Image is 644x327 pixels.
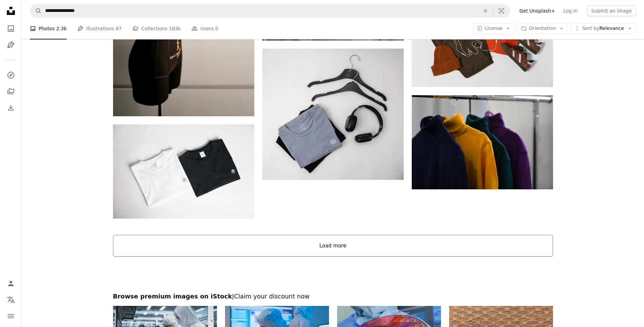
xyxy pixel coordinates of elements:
[215,25,218,32] span: 0
[412,37,553,43] a: Casual clothing, accessories, and a smartphone laid out.
[582,25,599,31] span: Sort by
[4,85,18,98] a: Collections
[582,25,624,32] span: Relevance
[412,95,553,189] img: blue and yellow long sleeve shirt
[30,4,42,17] button: Search Unsplash
[262,49,404,180] img: a pair of headphones, a t - shirt, and a pair of head
[493,4,510,17] button: Visual search
[232,293,310,300] span: | Claim your discount now
[473,23,515,34] button: License
[4,293,18,307] button: Language
[262,111,404,117] a: a pair of headphones, a t - shirt, and a pair of head
[517,23,568,34] button: Orientation
[191,18,218,39] a: Users 0
[485,25,503,31] span: License
[169,25,181,32] span: 183k
[570,23,636,34] button: Sort byRelevance
[4,101,18,115] a: Download History
[113,124,254,219] img: two black and white shirts sitting next to each other
[4,309,18,323] button: Menu
[4,68,18,82] a: Explore
[113,168,254,174] a: two black and white shirts sitting next to each other
[77,18,122,39] a: Illustrations 87
[4,4,18,19] a: Home — Unsplash
[4,22,18,35] a: Photos
[515,5,559,16] a: Get Unsplash+
[478,4,493,17] button: Clear
[529,25,556,31] span: Orientation
[4,38,18,52] a: Illustrations
[116,25,122,32] span: 87
[113,235,553,257] button: Load more
[559,5,582,16] a: Log in
[587,5,636,16] button: Submit an image
[113,292,553,300] h2: Browse premium images on iStock
[4,277,18,290] a: Log in / Sign up
[132,18,181,39] a: Collections 183k
[30,4,510,18] form: Find visuals sitewide
[412,139,553,145] a: blue and yellow long sleeve shirt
